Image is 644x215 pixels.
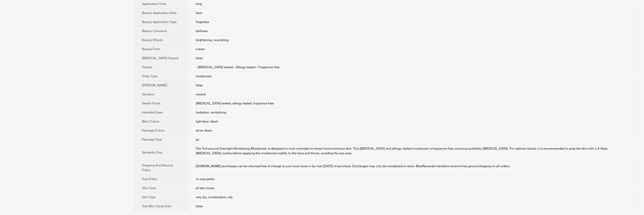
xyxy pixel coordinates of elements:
[142,204,171,208] span: Trial Mini Travel Size
[196,20,209,24] span: fingertips
[142,92,154,96] span: Genders
[142,163,173,172] span: Shipping And Returns Policy
[196,146,631,156] div: The Turnaround Overnight Revitalizing Moisturizer is designed to work overnight to reveal more lu...
[142,110,163,114] span: Intended Uses
[196,204,203,208] span: false
[142,101,160,105] span: Health Facts
[196,65,279,69] span: - [MEDICAL_DATA] tested - Allergy tested - Fragrance free
[196,2,202,6] span: long
[196,128,212,133] span: silver, black
[142,195,156,199] span: Skin Type
[142,83,167,87] span: [PERSON_NAME]
[142,29,167,33] span: Beauty Concerns
[142,119,159,124] span: Main Colors
[196,38,229,42] span: brightening, nourishing
[196,195,233,199] span: very dry, combination, oily
[142,186,156,190] span: Skin Tone
[142,177,157,181] span: Size Prefix
[142,2,166,6] span: Application Time
[196,101,274,105] span: [MEDICAL_DATA] tested, allergy tested, fragrance free
[142,65,152,69] span: Details
[196,29,208,33] span: dullness
[196,11,202,15] span: face
[196,110,226,114] span: hydration, revitalizing
[196,119,218,124] span: light blue, black
[142,20,177,24] span: Beauty Application Type
[142,74,157,78] span: Entity Type
[196,186,214,190] span: all skin tones
[196,164,631,168] div: Bluemercury.com purchases can be returned free of charge to your local store or by mail within 90...
[196,92,206,96] span: neutral
[142,47,160,51] span: Beauty Form
[196,74,212,78] span: moisturizer
[196,177,215,181] span: no size prefix
[196,83,203,87] span: false
[196,137,199,142] span: jar
[142,137,162,142] span: Package Type
[142,38,163,42] span: Beauty Effects
[142,11,177,15] span: Beauty Application Area
[196,47,205,51] span: cream
[142,56,178,60] span: [MEDICAL_DATA] Hazard
[196,56,203,60] span: false
[142,128,164,133] span: Package Colors
[142,150,163,155] span: Semantic Doc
